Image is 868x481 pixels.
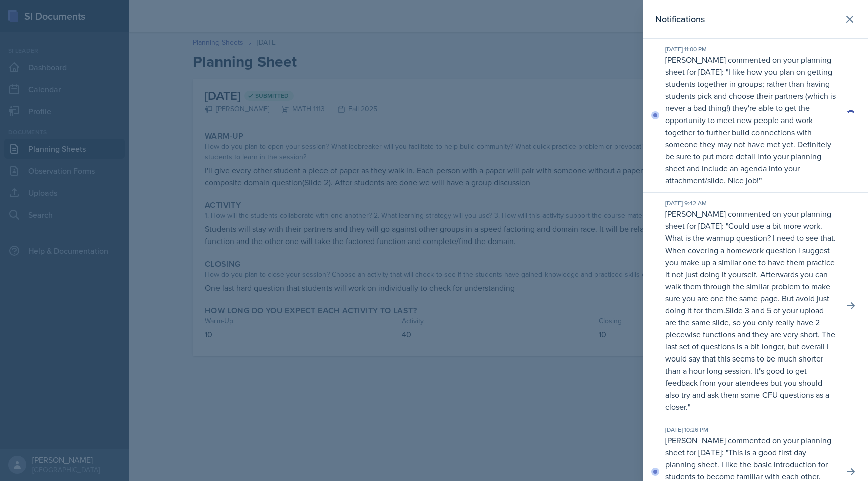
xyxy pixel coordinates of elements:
[655,12,705,26] h2: Notifications
[665,305,835,412] p: Slide 3 and 5 of your upload are the same slide, so you only really have 2 piecewise functions an...
[665,66,836,186] p: I like how you plan on getting students together in groups; rather than having students pick and ...
[665,208,836,413] p: [PERSON_NAME] commented on your planning sheet for [DATE]: " "
[665,220,836,316] p: Could use a bit more work. What is the warmup question? I need to see that. When covering a homew...
[665,199,836,208] div: [DATE] 9:42 AM
[665,45,836,54] div: [DATE] 11:00 PM
[665,54,836,186] p: [PERSON_NAME] commented on your planning sheet for [DATE]: " "
[665,425,836,434] div: [DATE] 10:26 PM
